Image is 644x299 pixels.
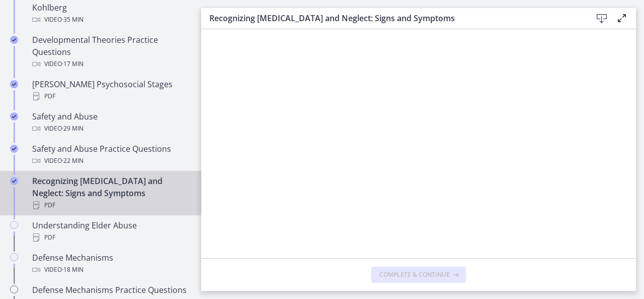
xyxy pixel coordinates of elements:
[10,145,18,153] i: Completed
[32,264,189,276] div: Video
[371,267,466,283] button: Complete & continue
[32,155,189,167] div: Video
[379,271,450,279] span: Complete & continue
[62,58,84,70] span: · 17 min
[10,36,18,44] i: Completed
[62,264,84,276] span: · 18 min
[32,123,189,135] div: Video
[62,155,84,167] span: · 22 min
[32,199,189,211] div: PDF
[32,14,189,26] div: Video
[209,12,576,24] h3: Recognizing [MEDICAL_DATA] and Neglect: Signs and Symptoms
[62,14,84,26] span: · 35 min
[10,112,18,121] i: Completed
[32,78,189,102] div: [PERSON_NAME] Psychosocial Stages
[10,177,18,185] i: Completed
[32,219,189,244] div: Understanding Elder Abuse
[32,143,189,167] div: Safety and Abuse Practice Questions
[10,80,18,88] i: Completed
[32,34,189,70] div: Developmental Theories Practice Questions
[32,252,189,276] div: Defense Mechanisms
[32,231,189,244] div: PDF
[32,90,189,102] div: PDF
[32,175,189,211] div: Recognizing [MEDICAL_DATA] and Neglect: Signs and Symptoms
[32,110,189,135] div: Safety and Abuse
[62,123,84,135] span: · 29 min
[32,58,189,70] div: Video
